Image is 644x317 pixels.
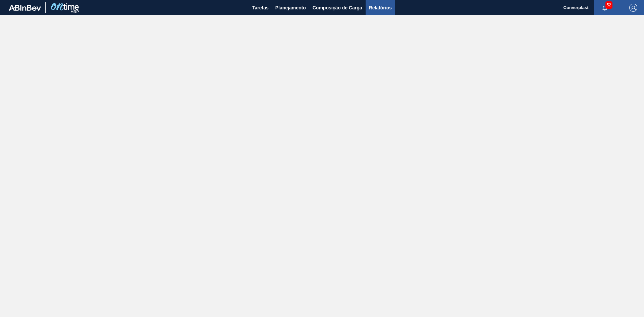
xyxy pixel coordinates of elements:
button: Notificações [594,3,615,12]
span: Composição de Carga [313,4,362,12]
span: Relatórios [369,4,392,12]
img: TNhmsLtSVTkK8tSr43FrP2fwEKptu5GPRR3wAAAABJRU5ErkJggg== [9,5,41,11]
span: 52 [605,1,612,9]
img: Logout [629,4,637,12]
span: Tarefas [252,4,269,12]
span: Planejamento [275,4,306,12]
